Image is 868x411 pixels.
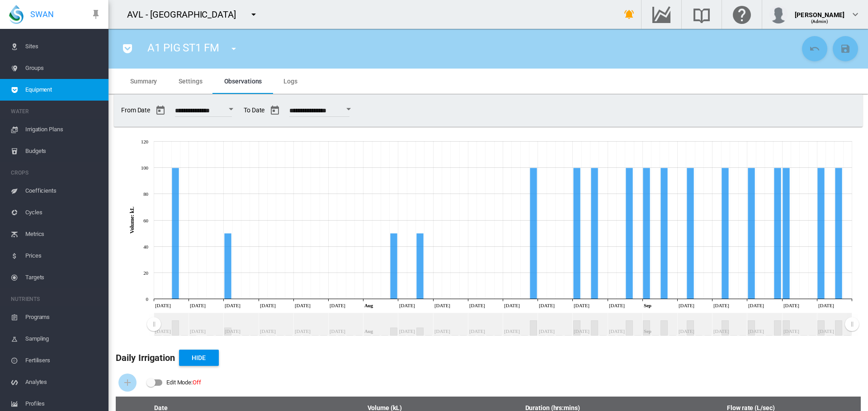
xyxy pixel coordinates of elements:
[25,223,101,245] span: Metrics
[146,314,162,336] g: Zoom chart using cursor arrows
[25,371,101,393] span: Analytes
[143,191,148,197] tspan: 80
[127,8,244,21] div: AVL - [GEOGRAPHIC_DATA]
[620,5,638,23] button: icon-bell-ring
[504,303,520,308] tspan: [DATE]
[11,104,101,119] span: WATER
[679,303,694,308] tspan: [DATE]
[122,43,133,54] md-icon: icon-pocket
[25,328,101,350] span: Sampling
[25,57,101,79] span: Groups
[11,166,101,180] span: CROPS
[591,168,598,299] g: Aug 28, 2025 99.88
[691,9,712,20] md-icon: Search the knowledge base
[769,5,788,23] img: profile.jpg
[11,292,101,306] span: NUTRIENTS
[141,165,149,171] tspan: 100
[130,78,157,85] span: Summary
[25,119,101,140] span: Irrigation Plans
[644,303,651,308] tspan: Sep
[30,9,54,20] span: SWAN
[731,9,753,20] md-icon: Click here for help
[399,303,415,308] tspan: [DATE]
[147,42,219,54] span: A1 PIG ST1 FM
[223,101,239,117] button: Open calendar
[146,376,201,389] md-switch: Edit Mode: Off
[835,168,842,299] g: Sep 25, 2025 99.88
[391,234,397,299] g: Aug 05, 2025 49.95
[143,244,148,249] tspan: 40
[25,245,101,267] span: Prices
[129,207,135,234] tspan: Volume: kL
[687,168,694,299] g: Sep 08, 2025 99.88
[25,140,101,162] span: Budgets
[643,168,650,299] g: Sep 03, 2025 99.88
[266,102,284,120] button: md-calendar
[811,19,829,24] span: (Admin)
[539,303,555,308] tspan: [DATE]
[155,303,171,308] tspan: [DATE]
[179,350,219,366] button: Hide
[25,36,101,57] span: Sites
[25,202,101,223] span: Cycles
[151,102,170,120] button: md-calendar
[224,78,262,85] span: Observations
[722,168,729,299] g: Sep 12, 2025 99.88
[818,303,834,308] tspan: [DATE]
[434,303,450,308] tspan: [DATE]
[225,40,243,58] button: icon-menu-down
[840,43,851,54] md-icon: icon-content-save
[340,101,357,117] button: Open calendar
[850,9,861,20] md-icon: icon-chevron-down
[809,43,820,54] md-icon: icon-undo
[244,102,354,120] span: To Date
[245,5,263,23] button: icon-menu-down
[530,168,537,299] g: Aug 21, 2025 99.88
[9,5,24,24] img: SWAN-Landscape-Logo-Colour-drop.png
[661,168,668,299] g: Sep 05, 2025 99.88
[802,36,827,61] button: Cancel Changes
[364,303,373,308] tspan: Aug
[143,218,148,223] tspan: 60
[795,7,844,16] div: [PERSON_NAME]
[225,303,241,308] tspan: [DATE]
[469,303,485,308] tspan: [DATE]
[146,296,149,302] tspan: 0
[166,376,201,389] div: Edit Mode:
[260,303,276,308] tspan: [DATE]
[143,270,148,276] tspan: 20
[25,180,101,202] span: Coefficients
[25,79,101,101] span: Equipment
[172,168,179,299] g: Jul 11, 2025 99.88
[190,303,206,308] tspan: [DATE]
[283,78,297,85] span: Logs
[228,43,239,54] md-icon: icon-menu-down
[193,379,201,386] span: Off
[748,303,764,308] tspan: [DATE]
[417,234,424,299] g: Aug 08, 2025 49.95
[624,9,635,20] md-icon: icon-bell-ring
[574,303,590,308] tspan: [DATE]
[25,267,101,288] span: Targets
[118,374,137,392] button: Add Water Flow Record
[651,9,672,20] md-icon: Go to the Data Hub
[574,168,580,299] g: Aug 26, 2025 99.88
[116,352,175,363] b: Daily Irrigation
[609,303,625,308] tspan: [DATE]
[295,303,311,308] tspan: [DATE]
[783,168,790,299] g: Sep 19, 2025 99.88
[122,377,133,388] md-icon: icon-plus
[90,9,101,20] md-icon: icon-pin
[626,168,633,299] g: Sep 01, 2025 99.88
[248,9,259,20] md-icon: icon-menu-down
[713,303,729,308] tspan: [DATE]
[833,36,858,61] button: Save Changes
[844,314,860,336] g: Zoom chart using cursor arrows
[179,78,202,85] span: Settings
[25,350,101,371] span: Fertilisers
[225,234,231,299] g: Jul 17, 2025 49.95
[818,168,825,299] g: Sep 23, 2025 99.88
[783,303,799,308] tspan: [DATE]
[748,168,755,299] g: Sep 15, 2025 99.88
[774,168,781,299] g: Sep 18, 2025 99.88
